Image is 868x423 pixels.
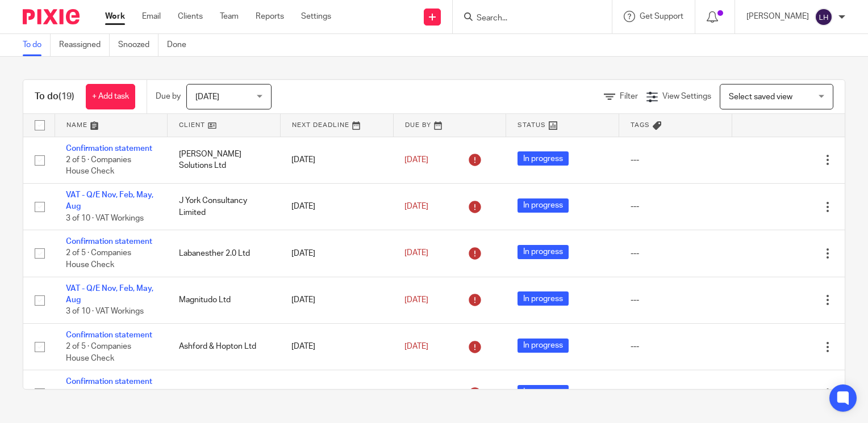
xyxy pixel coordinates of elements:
td: EG Foam Holdings [168,370,281,417]
span: [DATE] [195,93,219,101]
td: [PERSON_NAME] Solutions Ltd [168,137,281,183]
a: To do [23,34,51,56]
a: VAT - Q/E Nov, Feb, May, Aug [66,285,153,304]
span: 2 of 5 · Companies House Check [66,156,131,176]
a: Confirmation statement [66,331,152,339]
a: Reassigned [59,34,110,56]
a: VAT - Q/E Nov, Feb, May, Aug [66,191,153,210]
span: (19) [59,92,74,101]
span: 2 of 5 · Companies House Check [66,249,131,269]
td: Labanesther 2.0 Ltd [168,230,281,277]
span: 3 of 10 · VAT Workings [66,308,144,316]
span: [DATE] [404,296,428,304]
td: [DATE] [280,323,393,370]
span: Get Support [640,12,683,20]
span: In progress [518,198,569,213]
span: In progress [518,151,569,166]
span: In progress [518,385,569,399]
a: Clients [178,11,203,22]
td: [DATE] [280,230,393,277]
span: In progress [518,245,569,259]
span: In progress [518,339,569,353]
td: J York Consultancy Limited [168,183,281,230]
a: Reports [256,11,284,22]
p: [PERSON_NAME] [746,11,809,22]
img: Pixie [23,9,80,24]
div: --- [631,201,721,212]
span: [DATE] [404,202,428,210]
div: --- [631,388,721,399]
a: + Add task [86,84,135,109]
a: Confirmation statement [66,378,152,386]
span: Select saved view [729,93,792,101]
td: Magnitudo Ltd [168,277,281,323]
span: 3 of 10 · VAT Workings [66,214,144,222]
a: Email [142,11,161,22]
span: 2 of 5 · Companies House Check [66,342,131,362]
a: Snoozed [118,34,158,56]
img: svg%3E [815,8,833,26]
span: In progress [518,291,569,306]
a: Confirmation statement [66,145,152,153]
div: --- [631,341,721,352]
div: --- [631,154,721,166]
td: [DATE] [280,370,393,417]
span: Tags [631,122,650,128]
a: Team [220,11,239,22]
span: [DATE] [404,156,428,164]
a: Done [167,34,195,56]
span: [DATE] [404,342,428,350]
div: --- [631,248,721,259]
input: Search [475,14,578,24]
p: Due by [156,91,181,102]
span: View Settings [662,92,711,100]
span: [DATE] [404,249,428,257]
a: Confirmation statement [66,238,152,246]
span: Filter [620,92,638,100]
td: Ashford & Hopton Ltd [168,323,281,370]
h1: To do [35,91,74,103]
div: --- [631,294,721,306]
td: [DATE] [280,137,393,183]
td: [DATE] [280,183,393,230]
a: Settings [301,11,331,22]
td: [DATE] [280,277,393,323]
a: Work [105,11,125,22]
